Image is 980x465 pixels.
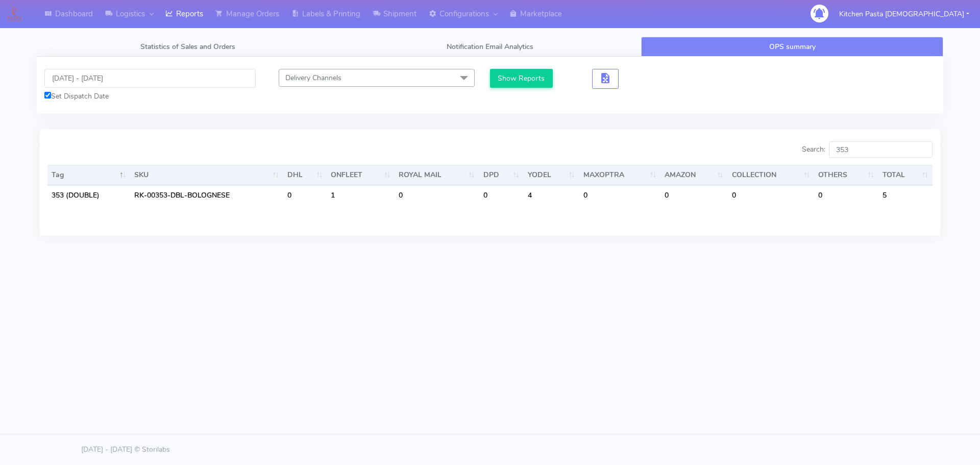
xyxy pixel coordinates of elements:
input: Pick the Daterange [44,69,256,88]
th: OTHERS : activate to sort column ascending [814,165,878,185]
th: TOTAL : activate to sort column ascending [878,165,933,185]
th: YODEL : activate to sort column ascending [524,165,579,185]
button: Kitchen Pasta [DEMOGRAPHIC_DATA] [831,4,977,25]
td: RK-00353-DBL-BOLOGNESE [130,185,283,205]
td: 0 [283,185,327,205]
th: COLLECTION : activate to sort column ascending [728,165,815,185]
th: ROYAL MAIL : activate to sort column ascending [395,165,479,185]
td: 0 [814,185,878,205]
span: Delivery Channels [285,73,341,83]
th: MAXOPTRA : activate to sort column ascending [579,165,660,185]
th: DHL : activate to sort column ascending [283,165,327,185]
td: 4 [524,185,579,205]
input: Search: [829,141,933,158]
span: OPS summary [769,42,816,52]
td: 0 [579,185,660,205]
td: 0 [660,185,727,205]
th: AMAZON : activate to sort column ascending [660,165,727,185]
button: Show Reports [490,69,553,88]
td: 0 [395,185,479,205]
td: 5 [878,185,933,205]
td: 353 (DOUBLE) [47,185,130,205]
td: 0 [479,185,524,205]
th: DPD : activate to sort column ascending [479,165,524,185]
div: Set Dispatch Date [44,91,256,102]
td: 0 [728,185,815,205]
th: Tag: activate to sort column descending [47,165,130,185]
th: ONFLEET : activate to sort column ascending [327,165,395,185]
label: Search: [802,141,933,158]
span: Notification Email Analytics [447,42,533,52]
span: Statistics of Sales and Orders [140,42,235,52]
th: SKU: activate to sort column ascending [130,165,283,185]
ul: Tabs [37,37,943,57]
td: 1 [327,185,395,205]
